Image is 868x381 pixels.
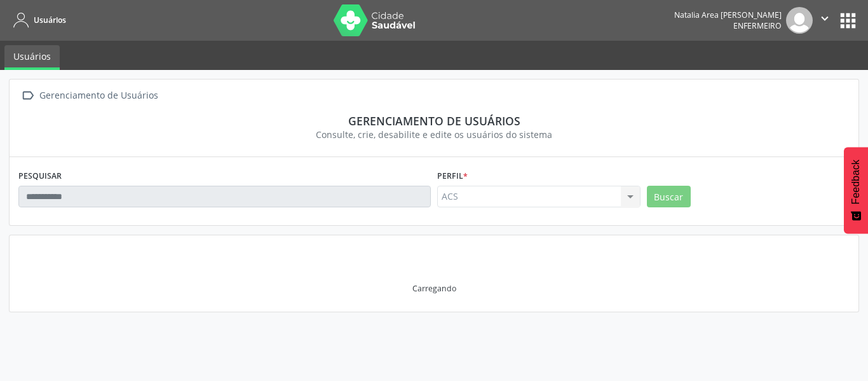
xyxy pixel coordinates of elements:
img: img [786,7,813,34]
a: Usuários [4,45,60,70]
div: Consulte, crie, desabilite e edite os usuários do sistema [27,128,841,141]
button:  [813,7,837,34]
div: Gerenciamento de Usuários [37,87,160,105]
span: Usuários [34,15,66,25]
label: Perfil [437,166,468,186]
i:  [818,11,832,25]
span: Enfermeiro [733,20,782,31]
label: PESQUISAR [18,166,62,186]
button: Buscar [647,186,691,207]
button: apps [837,10,859,32]
div: Gerenciamento de usuários [27,114,841,128]
button: Feedback - Mostrar pesquisa [844,147,868,233]
div: Carregando [412,283,456,294]
span: Feedback [850,160,862,204]
a: Usuários [9,10,66,31]
i:  [18,87,37,105]
a:  Gerenciamento de Usuários [18,87,160,105]
div: Natalia Area [PERSON_NAME] [674,10,782,20]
